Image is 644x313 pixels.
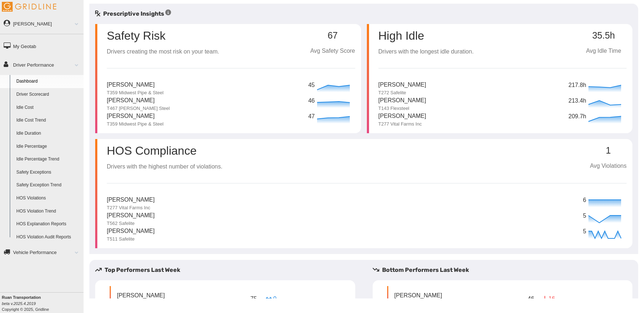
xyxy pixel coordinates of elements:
[107,195,155,205] p: [PERSON_NAME]
[13,218,84,231] a: HOS Explanation Reports
[107,96,170,105] p: [PERSON_NAME]
[580,31,627,41] p: 35.5h
[249,293,258,304] p: 75
[378,90,426,96] p: T272 Safelite
[378,96,426,105] p: [PERSON_NAME]
[394,291,447,300] p: [PERSON_NAME]
[13,127,84,140] a: Idle Duration
[310,47,355,56] p: Avg Safety Score
[107,121,163,127] p: T359 Midwest Pipe & Steel
[2,294,84,312] div: Copyright © 2025, Gridline
[310,31,355,41] p: 67
[107,105,170,112] p: T467 [PERSON_NAME] Steel
[13,140,84,153] a: Idle Percentage
[568,112,587,121] p: 209.7h
[590,162,627,171] p: Avg Violations
[2,301,36,306] i: beta v.2025.4.2019
[13,192,84,205] a: HOS Violations
[13,179,84,192] a: Safety Exception Trend
[107,145,222,156] p: HOS Compliance
[107,227,155,236] p: [PERSON_NAME]
[107,30,166,41] p: Safety Risk
[308,112,315,121] p: 47
[107,47,219,56] p: Drivers creating the most risk on your team.
[107,211,155,220] p: [PERSON_NAME]
[107,162,222,171] p: Drivers with the highest number of violations.
[378,121,426,127] p: T277 Vital Farms Inc
[13,88,84,101] a: Driver Scorecard
[13,75,84,88] a: Dashboard
[583,196,587,205] p: 6
[580,47,627,56] p: Avg Idle Time
[526,293,536,304] p: 46
[95,266,361,274] h5: Top Performers Last Week
[583,227,587,236] p: 5
[95,9,171,18] h5: Prescriptive Insights
[107,112,163,121] p: [PERSON_NAME]
[107,236,155,242] p: T511 Safelite
[13,101,84,114] a: Idle Cost
[107,220,155,227] p: T562 Safelite
[13,166,84,179] a: Safety Exceptions
[2,295,41,300] b: Ruan Transportation
[308,96,315,106] p: 46
[13,153,84,166] a: Idle Percentage Trend
[378,30,474,41] p: High Idle
[107,205,155,211] p: T277 Vital Farms Inc
[378,80,426,90] p: [PERSON_NAME]
[117,291,182,300] p: [PERSON_NAME]
[107,90,163,96] p: T359 Midwest Pipe & Steel
[378,105,426,112] p: T143 Flexsteel
[378,47,474,56] p: Drivers with the longest idle duration.
[378,112,426,121] p: [PERSON_NAME]
[590,146,627,156] p: 1
[543,294,554,303] p: 16
[373,266,639,274] h5: Bottom Performers Last Week
[2,2,56,12] img: Gridline
[107,80,163,90] p: [PERSON_NAME]
[308,81,315,90] p: 45
[583,211,587,221] p: 5
[568,81,587,90] p: 217.8h
[13,205,84,218] a: HOS Violation Trend
[13,231,84,244] a: HOS Violation Audit Reports
[568,96,587,106] p: 213.4h
[13,114,84,127] a: Idle Cost Trend
[266,294,277,303] p: 0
